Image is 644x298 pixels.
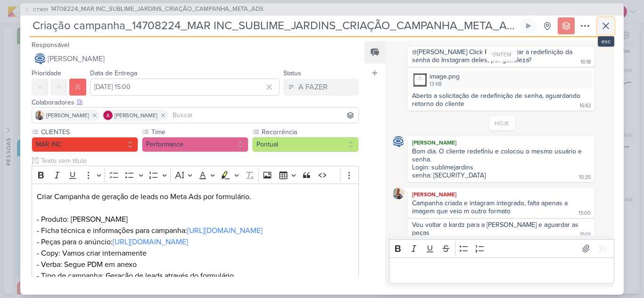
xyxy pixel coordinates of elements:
div: A FAZER [298,81,328,93]
label: Prioridade [32,69,61,77]
div: Campanha criada e intagram integrado, falta apenas a imagem que veio m outro formato [412,199,570,215]
img: Caroline Traven De Andrade [34,53,46,64]
div: [PERSON_NAME] [410,190,593,199]
div: image.png [429,72,460,81]
div: Editor toolbar [32,166,359,184]
div: 16:18 [580,58,591,66]
label: Status [283,69,301,77]
input: Buscar [171,110,356,121]
span: [PERSON_NAME] [48,53,105,64]
div: Vou voltar o kardz para a [PERSON_NAME] e aguardar as peças [412,221,580,237]
div: 13 KB [429,81,460,88]
img: Iara Santos [35,111,44,120]
button: Pontual [252,137,359,152]
input: Select a date [90,79,280,96]
img: Iara Santos [393,188,404,199]
div: @[PERSON_NAME] Click Pode solicitar a redefinição da senha do Instagram deles, por gentileza? [412,48,574,64]
div: Ligar relógio [525,22,532,30]
div: esc [598,36,614,47]
img: LZfObtmudFu72QqI6hBdzaOqDCt1ADdpY6owKR28.png [413,73,427,87]
label: Responsável [32,41,69,49]
label: Recorrência [261,127,359,137]
div: 15:00 [578,209,591,217]
div: [PERSON_NAME] [410,138,593,147]
div: Colaboradores [32,97,359,107]
img: Caroline Traven De Andrade [393,136,404,147]
div: senha: [SECURITY_DATA] [412,171,486,179]
div: Aberto a solicitação de redefinição de senha, aguardando retorno do cliente [412,92,582,108]
div: 10:35 [579,174,591,181]
input: Texto sem título [39,156,359,166]
button: Performance [142,137,248,152]
label: CLIENTES [40,127,138,137]
div: 16:43 [579,102,591,110]
img: Alessandra Gomes [103,111,113,120]
div: Editor toolbar [389,239,614,258]
div: Bom dia. O cliente redefiniu e colocou o mesmo usuário e senha. [412,147,590,163]
a: [URL][DOMAIN_NAME] [113,237,188,247]
button: MAR INC [32,137,138,152]
div: Editor editing area: main [389,258,614,283]
p: Criar Campanha de geração de leads no Meta Ads por formulário. - Produto: [PERSON_NAME] - Ficha t... [37,191,354,293]
button: [PERSON_NAME] [32,50,359,67]
label: Data de Entrega [90,69,137,77]
div: image.png [410,70,593,90]
input: Kard Sem Título [30,17,518,34]
button: A FAZER [283,79,359,96]
a: [URL][DOMAIN_NAME] [187,226,263,235]
span: [PERSON_NAME] [46,111,89,120]
div: 15:01 [580,231,591,239]
label: Time [150,127,248,137]
span: [PERSON_NAME] [115,111,157,120]
div: Login: sublimejardins [412,163,590,171]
